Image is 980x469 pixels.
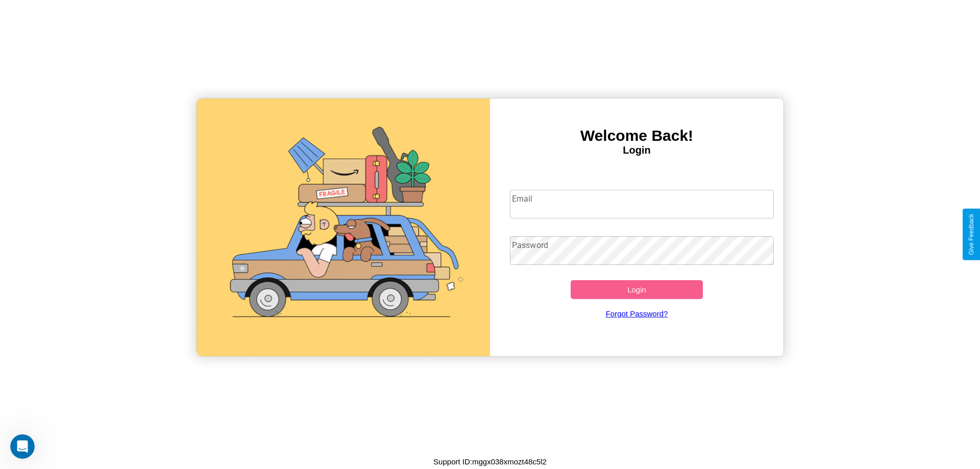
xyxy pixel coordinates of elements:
[490,144,783,156] h4: Login
[197,98,490,356] img: gif
[505,299,769,328] a: Forgot Password?
[571,280,703,299] button: Login
[968,214,975,255] div: Give Feedback
[433,455,547,468] p: Support ID: mggx038xmozt48c5l2
[10,434,35,459] iframe: Intercom live chat
[490,127,783,144] h3: Welcome Back!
